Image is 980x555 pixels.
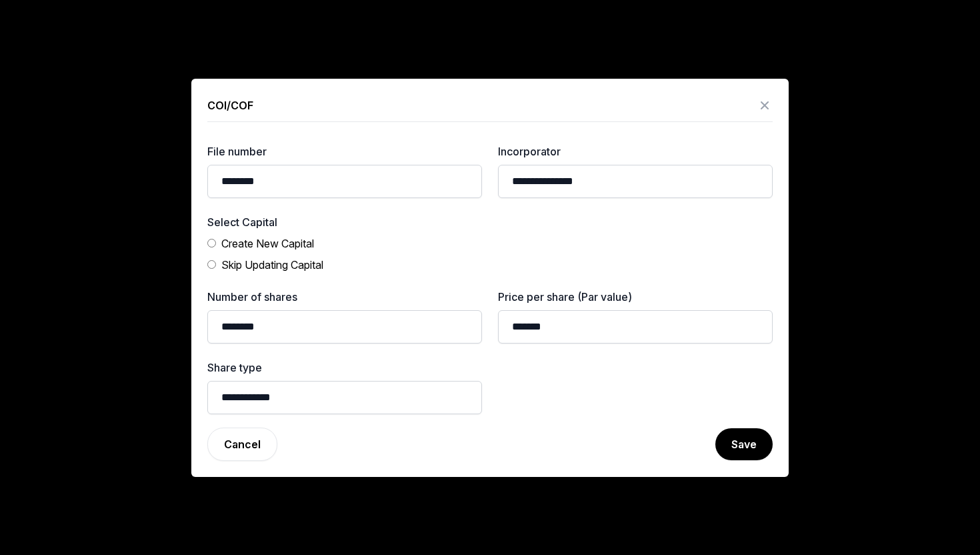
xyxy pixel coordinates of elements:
div: Select Capital [207,214,773,230]
label: Price per share (Par value) [498,289,773,305]
label: File number [207,143,482,159]
div: Create New Capital [221,235,314,251]
button: Save [715,428,773,460]
div: COI/COF [207,97,253,113]
label: Incorporator [498,143,773,159]
a: Cancel [207,428,277,461]
label: Share type [207,360,482,376]
label: Number of shares [207,289,482,305]
div: Skip Updating Capital [221,257,323,273]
